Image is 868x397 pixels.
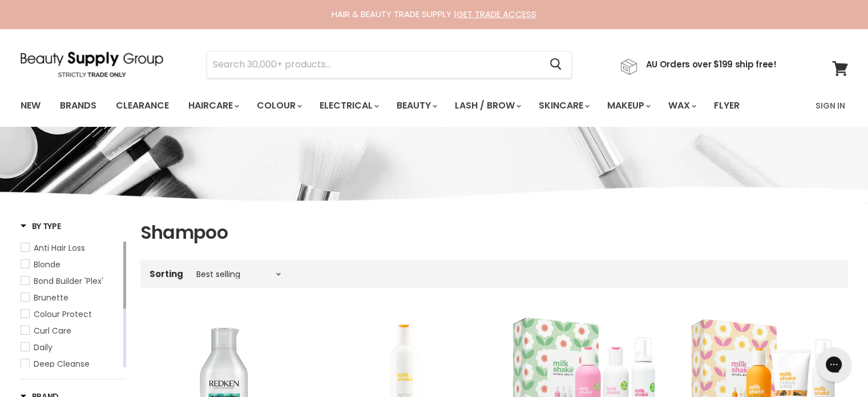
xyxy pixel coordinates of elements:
[207,51,541,78] input: Search
[34,308,92,320] span: Colour Protect
[6,9,862,20] div: HAIR & BEAUTY TRADE SUPPLY |
[21,275,121,287] a: Bond Builder 'Plex'
[12,94,49,118] a: New
[388,94,444,118] a: Beauty
[6,89,862,122] nav: Main
[34,259,60,270] span: Blonde
[34,325,71,336] span: Curl Care
[21,258,121,271] a: Blonde
[34,275,103,287] span: Bond Builder 'Plex'
[34,342,53,353] span: Daily
[34,292,68,303] span: Brunette
[811,343,857,386] iframe: Gorgias live chat messenger
[34,358,90,370] span: Deep Cleanse
[12,89,778,122] ul: Main menu
[599,94,657,118] a: Makeup
[107,94,177,118] a: Clearance
[21,308,121,320] a: Colour Protect
[140,220,848,244] h1: Shampoo
[180,94,246,118] a: Haircare
[34,242,85,254] span: Anti Hair Loss
[446,94,528,118] a: Lash / Brow
[21,242,121,254] a: Anti Hair Loss
[660,94,703,118] a: Wax
[150,269,183,279] label: Sorting
[248,94,309,118] a: Colour
[809,94,852,118] a: Sign In
[51,94,105,118] a: Brands
[21,324,121,337] a: Curl Care
[457,8,536,20] a: GET TRADE ACCESS
[311,94,386,118] a: Electrical
[21,341,121,354] a: Daily
[21,291,121,304] a: Brunette
[207,51,572,78] form: Product
[705,94,748,118] a: Flyer
[21,358,121,370] a: Deep Cleanse
[530,94,596,118] a: Skincare
[541,51,571,78] button: Search
[21,220,61,232] h3: By Type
